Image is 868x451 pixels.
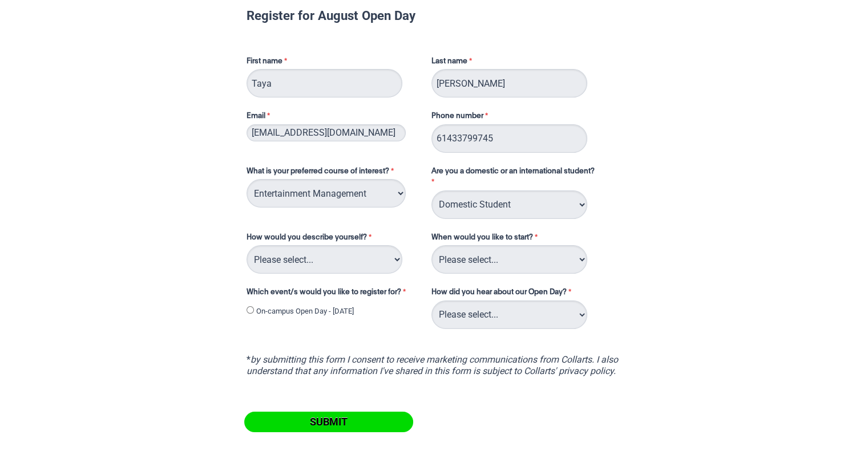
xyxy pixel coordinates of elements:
select: When would you like to start? [431,245,587,274]
label: Which event/s would you like to register for? [247,287,420,300]
select: How did you hear about our Open Day? [431,300,587,329]
input: Email [247,124,406,141]
select: Are you a domestic or an international student? [431,190,587,219]
span: Are you a domestic or an international student? [431,168,595,175]
input: First name [247,69,402,97]
select: How would you describe yourself? [247,245,402,274]
input: Phone number [431,124,587,153]
label: First name [247,56,420,70]
label: Phone number [431,111,491,124]
label: Last name [431,56,475,70]
input: Last name [431,69,587,97]
h1: Register for August Open Day [247,10,622,21]
label: Email [247,111,420,124]
label: How did you hear about our Open Day? [431,287,574,300]
label: What is your preferred course of interest? [247,166,420,180]
i: by submitting this form I consent to receive marketing communications from Collarts. I also under... [247,354,618,376]
select: What is your preferred course of interest? [247,179,406,208]
label: When would you like to start? [431,232,613,246]
label: On-campus Open Day - [DATE] [256,306,354,317]
input: Submit [244,412,413,432]
label: How would you describe yourself? [247,232,420,246]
